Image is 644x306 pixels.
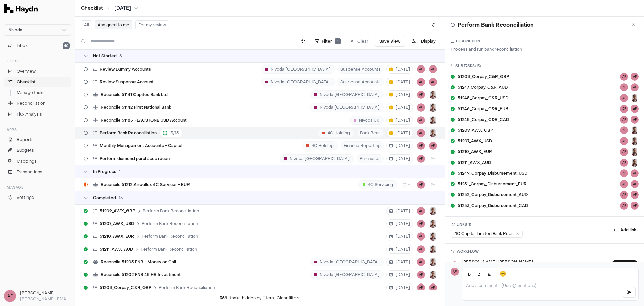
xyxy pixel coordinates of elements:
[417,271,425,279] span: AF
[429,283,437,292] span: AF
[451,259,539,271] button: AF[PERSON_NAME] [PERSON_NAME]Assignee
[429,78,437,86] span: AF
[417,245,425,253] button: AF
[429,103,437,112] img: JP Smit
[386,207,413,215] button: [DATE]
[451,63,639,69] h3: SUB TASKS ( 13 )
[169,130,179,136] span: 13 / 13
[417,78,425,86] button: AF
[4,24,71,36] button: Nivoda
[475,269,484,279] button: Italic (Ctrl+I)
[458,192,528,198] span: 51252_Corpay_Disbursement_AUD
[119,169,121,174] span: 1
[458,160,491,165] span: 51211_AWX_AUD
[451,39,522,44] h3: DESCRIPTION
[417,103,425,112] button: AF
[429,245,437,253] button: JP Smit
[429,232,437,241] img: JP Smit
[417,155,425,163] span: AF
[631,148,639,156] img: JP Smit
[310,90,384,99] div: Nivoda [GEOGRAPHIC_DATA]
[458,138,492,144] span: 51207_AWX_USD
[101,182,190,187] span: Reconcile 51212 Airwallex 4C Servicer - EUR
[458,149,492,155] span: 51210_AWX_EUR
[611,260,639,271] button: Start task
[100,143,182,148] span: Monthly Management Accounts - Capital
[386,103,413,112] button: [DATE]
[417,258,425,266] span: AF
[485,269,494,279] button: Underline (Ctrl+U)
[458,106,508,112] span: 51246_Corpay_C&R_EUR
[93,53,117,59] span: Not Started
[261,65,335,74] div: Nivoda [GEOGRAPHIC_DATA]
[389,143,410,148] span: [DATE]
[445,93,644,103] a: 51245_Corpay_C&R_USDAFJP Smit
[417,142,425,150] span: AF
[429,65,437,73] button: AF
[458,85,508,90] span: 51247_Corpay_C&R_AUD
[386,154,413,163] button: [DATE]
[451,222,523,227] h3: LINKS ( 1 )
[386,232,413,241] button: [DATE]
[417,65,425,73] span: AF
[20,296,71,302] p: [PERSON_NAME][EMAIL_ADDRESS][DOMAIN_NAME]
[451,230,523,238] a: 4C Capital Limited Bank Recs
[8,27,22,33] span: Nivoda
[458,181,527,187] span: 51251_Corpay_Disbursement_EUR
[17,43,28,49] span: Inbox
[445,157,644,168] a: 51211_AWX_AUDAFJP Smit
[631,116,639,124] span: AF
[100,67,151,72] span: Review Dummy Accounts
[143,208,199,214] span: Perform Bank Reconciliation
[17,111,42,117] span: Flux Analysis
[451,46,522,52] p: Process and run bank reconciliation
[417,207,425,215] button: AF
[429,116,437,124] img: JP Smit
[429,271,437,279] img: JP Smit
[114,5,138,12] button: [DATE]
[100,234,134,239] span: 51210_AWX_EUR
[429,91,437,99] button: JP Smit
[620,94,628,102] span: AF
[620,126,628,134] span: AF
[458,203,528,208] span: 51253_Corpay_Disbursement_CAD
[114,5,131,12] span: [DATE]
[322,39,332,44] span: Filter
[389,208,410,214] span: [DATE]
[4,135,71,144] a: Reports
[429,142,437,150] span: AF
[445,125,644,136] a: 51209_AWX_GBPAFJP Smit
[81,5,138,12] nav: breadcrumb
[75,290,445,306] div: tasks hidden by filters
[458,95,508,101] span: 51245_Corpay_C&R_USD
[417,283,425,292] button: AF
[17,158,37,164] span: Mappings
[620,202,628,210] span: AF
[100,247,133,252] span: 51211_AWX_AUD
[620,137,628,145] span: AF
[631,105,639,113] span: AF
[631,94,639,102] img: JP Smit
[631,73,639,81] span: AF
[445,200,644,211] a: 51253_Corpay_Disbursement_CADAFAF
[620,148,628,156] span: AF
[429,207,437,215] button: JP Smit
[445,168,644,179] a: 51249_Corpay_Disbursement_USDAFAF
[631,180,639,188] span: AF
[389,105,410,110] span: [DATE]
[429,220,437,228] img: JP Smit
[458,21,534,29] h1: Perform Bank Reconciliation
[620,116,628,124] span: AF
[302,141,338,150] div: 4C Holding
[429,258,437,266] img: JP Smit
[17,100,45,106] span: Reconciliation
[101,105,171,110] span: Reconcile 51142 First National Bank
[389,130,410,136] span: [DATE]
[417,232,425,241] button: AF
[417,181,425,189] button: AF
[389,247,410,252] span: [DATE]
[100,130,157,136] span: Perform Bank Reconciliation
